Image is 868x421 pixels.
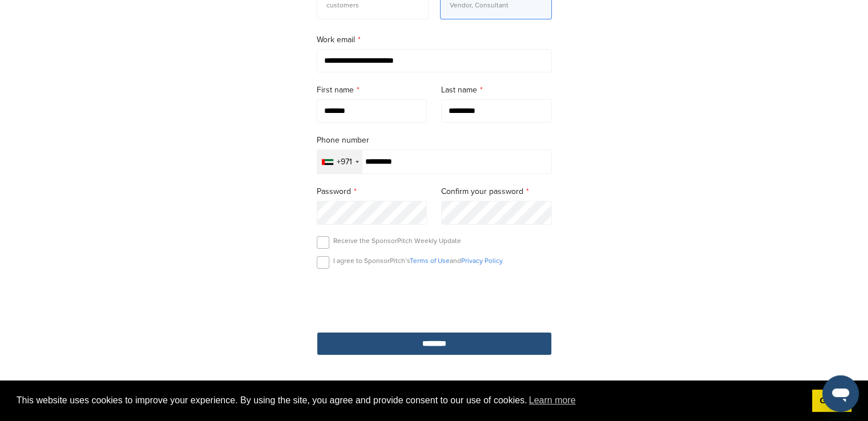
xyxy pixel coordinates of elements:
iframe: Button to launch messaging window [822,375,859,412]
iframe: reCAPTCHA [369,282,499,315]
a: Terms of Use [410,257,450,265]
span: This website uses cookies to improve your experience. By using the site, you agree and provide co... [17,392,803,409]
label: Last name [441,84,552,96]
label: Confirm your password [441,185,552,198]
label: Phone number [317,134,552,147]
label: Work email [317,34,552,46]
label: First name [317,84,427,96]
a: dismiss cookie message [812,390,851,412]
div: Selected country [317,150,362,173]
a: Privacy Policy [461,257,503,265]
p: I agree to SponsorPitch’s and [333,256,503,265]
div: +971 [337,158,352,166]
a: learn more about cookies [527,392,578,409]
p: Receive the SponsorPitch Weekly Update [333,236,461,245]
label: Password [317,185,427,198]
